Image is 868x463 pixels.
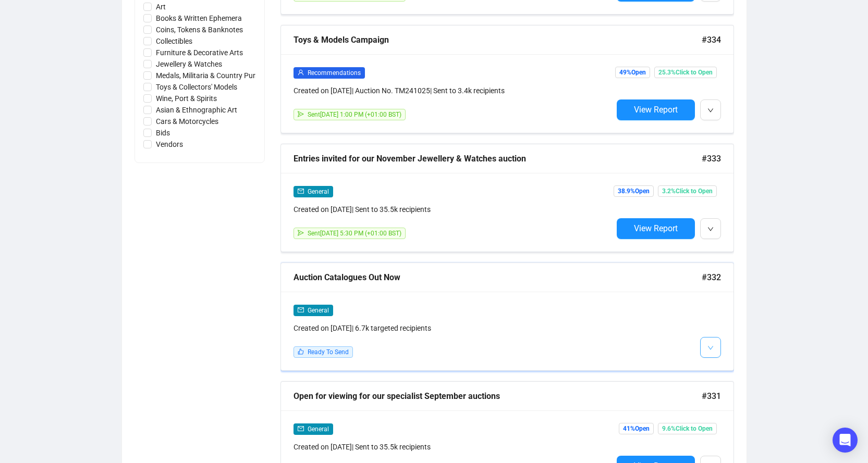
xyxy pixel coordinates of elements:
span: Recommendations [308,69,361,77]
div: Open Intercom Messenger [833,428,858,453]
span: Coins, Tokens & Banknotes [152,24,247,35]
span: Ready To Send [308,348,349,356]
button: View Report [617,99,695,120]
a: Entries invited for our November Jewellery & Watches auction#333mailGeneralCreated on [DATE]| Sen... [280,144,734,252]
span: send [298,111,304,117]
span: View Report [634,223,678,233]
span: 38.9% Open [614,185,654,197]
a: Auction Catalogues Out Now#332mailGeneralCreated on [DATE]| 6.7k targeted recipientslikeReady To ... [280,262,734,371]
span: Cars & Motorcycles [152,116,223,127]
span: down [707,107,714,114]
span: Books & Written Ephemera [152,12,246,24]
div: Toys & Models Campaign [294,33,702,46]
div: Auction Catalogues Out Now [294,271,702,284]
span: Furniture & Decorative Arts [152,47,247,58]
span: like [298,348,304,355]
span: mail [298,188,304,194]
button: View Report [617,218,695,239]
span: Bids [152,127,174,139]
span: Wine, Port & Spirits [152,93,221,104]
span: General [308,307,329,314]
div: Created on [DATE] | Sent to 35.5k recipients [294,441,613,453]
span: down [707,226,714,232]
span: View Report [634,105,678,115]
span: Sent [DATE] 5:30 PM (+01:00 BST) [308,230,401,237]
span: #332 [702,271,721,284]
div: Created on [DATE] | Auction No. TM241025 | Sent to 3.4k recipients [294,85,613,96]
div: Created on [DATE] | 6.7k targeted recipients [294,322,613,334]
span: 25.3% Click to Open [654,67,717,78]
span: #334 [702,33,721,46]
span: send [298,230,304,236]
span: Medals, Militaria & Country Pursuits [152,70,275,81]
div: Open for viewing for our specialist September auctions [294,390,702,403]
span: General [308,188,329,195]
span: mail [298,426,304,432]
span: Sent [DATE] 1:00 PM (+01:00 BST) [308,111,401,118]
span: mail [298,307,304,313]
span: 3.2% Click to Open [658,185,717,197]
span: 41% Open [619,423,654,434]
span: Collectibles [152,35,197,47]
span: #333 [702,152,721,165]
div: Created on [DATE] | Sent to 35.5k recipients [294,204,613,215]
span: Asian & Ethnographic Art [152,104,241,116]
span: Vendors [152,139,187,150]
span: 9.6% Click to Open [658,423,717,434]
span: Jewellery & Watches [152,58,226,70]
div: Entries invited for our November Jewellery & Watches auction [294,152,702,165]
span: Toys & Collectors' Models [152,81,241,93]
span: user [298,69,304,76]
span: 49% Open [615,67,650,78]
span: General [308,426,329,433]
a: Toys & Models Campaign#334userRecommendationsCreated on [DATE]| Auction No. TM241025| Sent to 3.4... [280,25,734,133]
span: Art [152,1,170,12]
span: down [707,345,714,351]
span: #331 [702,390,721,403]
